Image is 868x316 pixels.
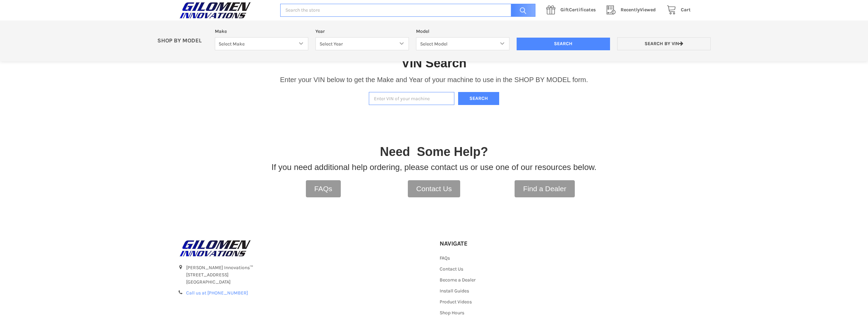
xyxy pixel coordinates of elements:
[560,7,569,13] span: Gift
[215,28,308,35] label: Make
[272,161,597,173] p: If you need additional help ordering, please contact us or use one of our resources below.
[315,28,409,35] label: Year
[369,92,454,105] input: Enter VIN of your machine
[440,266,463,272] a: Contact Us
[154,37,211,44] p: SHOP BY MODEL
[507,4,535,17] input: Search
[458,92,499,105] button: Search
[408,180,461,197] a: Contact Us
[306,180,341,197] a: FAQs
[440,240,516,248] h5: Navigate
[543,6,603,14] a: GiftCertificates
[440,299,472,305] a: Product Videos
[440,310,464,316] a: Shop Hours
[663,6,691,14] a: Cart
[380,143,488,161] p: Need Some Help?
[515,180,575,197] a: Find a Dealer
[440,288,469,294] a: Install Guides
[517,38,610,51] input: Search
[186,264,428,286] address: [PERSON_NAME] Innovations™ [STREET_ADDRESS] [GEOGRAPHIC_DATA]
[401,55,466,71] h1: VIN Search
[178,240,429,257] a: GILOMEN INNOVATIONS
[280,4,535,17] input: Search the store
[440,277,476,283] a: Become a Dealer
[416,28,509,35] label: Model
[560,7,596,13] span: Certificates
[617,37,711,51] a: Search by VIN
[186,290,248,296] a: Call us at [PHONE_NUMBER]
[681,7,691,13] span: Cart
[440,255,450,261] a: FAQs
[178,240,253,257] img: GILOMEN INNOVATIONS
[621,7,640,13] span: Recently
[603,6,663,14] a: RecentlyViewed
[178,2,273,19] a: GILOMEN INNOVATIONS
[178,2,253,19] img: GILOMEN INNOVATIONS
[280,75,588,85] p: Enter your VIN below to get the Make and Year of your machine to use in the SHOP BY MODEL form.
[621,7,656,13] span: Viewed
